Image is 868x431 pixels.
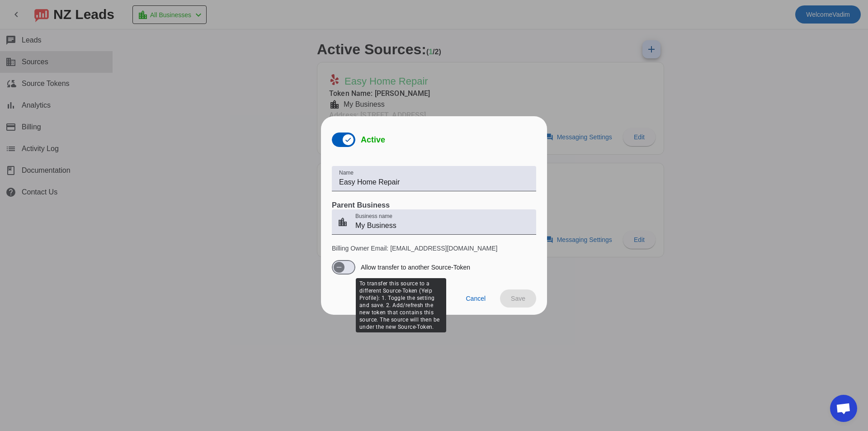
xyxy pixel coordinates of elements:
[359,263,470,272] label: Allow transfer to another Source-Token
[458,289,493,308] button: Cancel
[361,135,385,144] span: Active
[339,170,354,176] mat-label: Name
[466,295,486,302] span: Cancel
[355,213,392,219] mat-label: Business name
[332,244,536,253] p: Billing Owner Email: [EMAIL_ADDRESS][DOMAIN_NAME]
[830,395,857,422] div: Open chat
[332,200,536,209] h3: Parent Business
[332,217,354,227] mat-icon: location_city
